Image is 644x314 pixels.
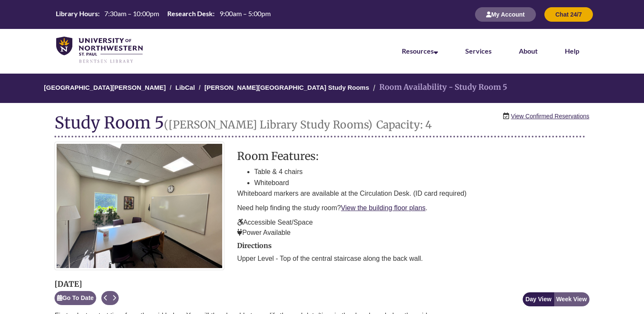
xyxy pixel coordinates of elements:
[237,242,589,250] h2: Directions
[54,291,96,305] button: Go To Date
[523,292,554,306] button: Day View
[54,74,589,103] nav: Breadcrumb
[475,11,536,18] a: My Account
[175,84,195,91] a: LibCal
[237,217,589,238] p: Accessible Seat/Space Power Available
[54,280,119,288] h2: [DATE]
[104,9,159,17] span: 7:30am – 10:00pm
[237,254,589,264] p: Upper Level - Top of the central staircase along the back wall.
[101,291,110,305] button: Previous
[52,9,274,20] a: Hours Today
[44,84,166,91] a: [GEOGRAPHIC_DATA][PERSON_NAME]
[164,9,216,18] th: Research Desk:
[52,9,101,18] th: Library Hours:
[254,177,589,188] li: Whiteboard
[254,166,589,177] li: Table & 4 chairs
[52,9,274,19] table: Hours Today
[56,37,143,64] img: UNWSP Library Logo
[237,150,589,237] div: description
[237,188,589,199] p: Whiteboard markers are available at the Circulation Desk. (ID card required)
[341,204,426,211] a: View the building floor plans
[511,111,589,121] a: View Confirmed Reservations
[371,81,507,94] li: Room Availability - Study Room 5
[54,142,224,270] img: Study Room 5
[54,114,585,137] h1: Study Room 5
[237,242,589,264] div: directions
[544,11,593,18] a: Chat 24/7
[402,47,438,55] a: Resources
[220,9,271,17] span: 9:00am – 5:00pm
[110,291,119,305] button: Next
[475,7,536,22] button: My Account
[519,47,538,55] a: About
[565,47,579,55] a: Help
[376,118,432,131] small: Capacity: 4
[164,118,372,131] small: ([PERSON_NAME] Library Study Rooms)
[554,292,590,306] button: Week View
[237,150,589,162] h3: Room Features:
[465,47,492,55] a: Services
[237,203,589,213] p: Need help finding the study room? .
[544,7,593,22] button: Chat 24/7
[204,84,369,91] a: [PERSON_NAME][GEOGRAPHIC_DATA] Study Rooms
